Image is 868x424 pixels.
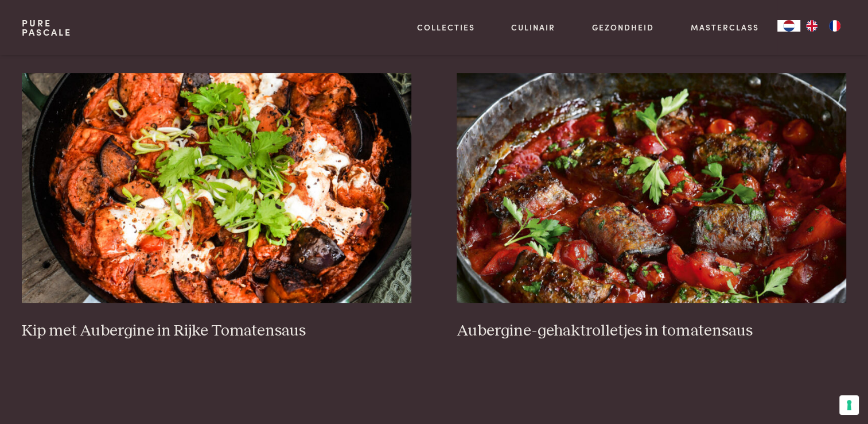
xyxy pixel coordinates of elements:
h3: Aubergine-gehaktrolletjes in tomatensaus [457,321,846,341]
h3: Kip met Aubergine in Rijke Tomatensaus [22,321,411,341]
a: Kip met Aubergine in Rijke Tomatensaus Kip met Aubergine in Rijke Tomatensaus [22,73,411,341]
a: Masterclass [691,21,759,33]
a: FR [823,20,846,32]
img: Aubergine-gehaktrolletjes in tomatensaus [457,73,846,303]
ul: Language list [800,20,846,32]
aside: Language selected: Nederlands [777,20,846,32]
a: NL [777,20,800,32]
img: Kip met Aubergine in Rijke Tomatensaus [22,73,411,303]
a: Collecties [417,21,475,33]
a: Culinair [511,21,555,33]
a: EN [800,20,823,32]
a: PurePascale [22,18,72,37]
button: Uw voorkeuren voor toestemming voor trackingtechnologieën [839,395,859,415]
div: Language [777,20,800,32]
a: Aubergine-gehaktrolletjes in tomatensaus Aubergine-gehaktrolletjes in tomatensaus [457,73,846,341]
a: Gezondheid [592,21,654,33]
